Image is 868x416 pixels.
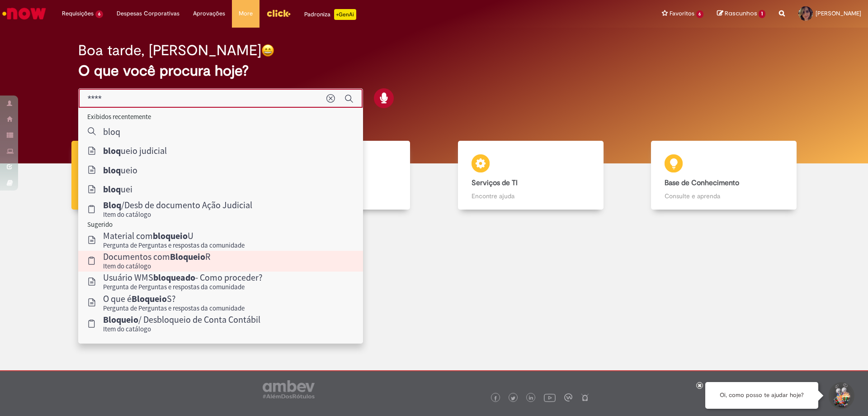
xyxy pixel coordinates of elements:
[62,9,94,18] span: Requisições
[472,178,518,187] b: Serviços de TI
[717,10,765,18] a: Rascunhos
[193,9,225,18] span: Aprovações
[665,191,783,201] p: Consulte e aprenda
[581,393,589,402] img: logo_footer_naosei.png
[705,382,818,409] div: Oi, como posso te ajudar hoje?
[627,141,821,210] a: Base de Conhecimento Consulte e aprenda
[334,9,356,20] p: +GenAi
[117,9,179,18] span: Despesas Corporativas
[95,10,103,18] span: 6
[544,392,556,403] img: logo_footer_youtube.png
[266,6,291,20] img: click_logo_yellow_360x200.png
[665,178,739,187] b: Base de Conhecimento
[304,9,356,20] div: Padroniza
[261,44,274,57] img: happy-face.png
[564,393,572,402] img: logo_footer_workplace.png
[493,396,498,401] img: logo_footer_facebook.png
[827,382,854,409] button: Iniciar Conversa de Suporte
[725,9,757,18] span: Rascunhos
[529,396,533,401] img: logo_footer_linkedin.png
[759,10,765,18] span: 1
[816,10,861,17] span: [PERSON_NAME]
[696,10,704,18] span: 6
[434,141,627,210] a: Serviços de TI Encontre ajuda
[78,43,261,58] h2: Boa tarde, [PERSON_NAME]
[511,396,515,401] img: logo_footer_twitter.png
[239,9,253,18] span: More
[263,380,315,398] img: logo_footer_ambev_rotulo_gray.png
[47,141,241,210] a: Tirar dúvidas Tirar dúvidas com Lupi Assist e Gen Ai
[472,191,590,201] p: Encontre ajuda
[670,9,694,18] span: Favoritos
[78,63,790,79] h2: O que você procura hoje?
[1,5,47,23] img: ServiceNow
